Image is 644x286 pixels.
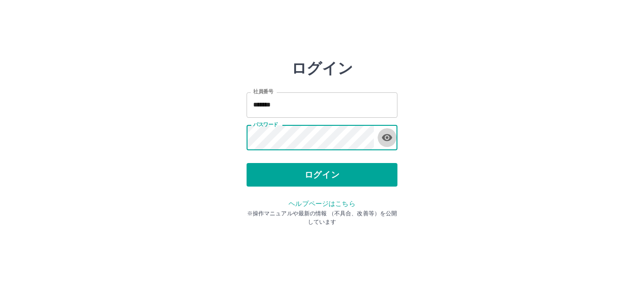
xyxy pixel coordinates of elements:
[247,209,397,226] p: ※操作マニュアルや最新の情報 （不具合、改善等）を公開しています
[291,59,353,77] h2: ログイン
[253,88,273,95] label: 社員番号
[253,121,278,128] label: パスワード
[247,163,397,187] button: ログイン
[289,200,355,207] a: ヘルプページはこちら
